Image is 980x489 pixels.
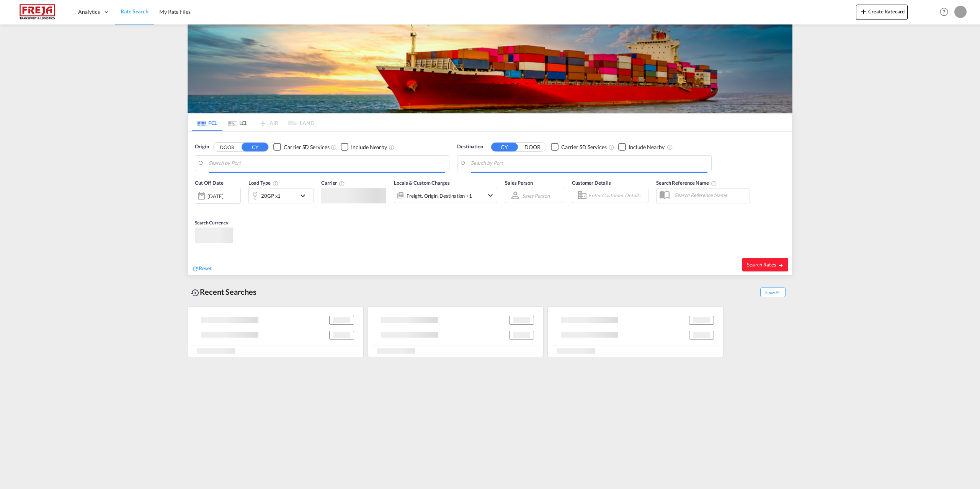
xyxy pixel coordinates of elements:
md-icon: The selected Trucker/Carrierwill be displayed in the rate results If the rates are from another f... [339,180,345,187]
div: Help [938,5,954,19]
md-datepicker: Select [195,203,201,213]
md-icon: icon-plus 400-fg [859,7,868,16]
span: My Rate Files [159,8,191,15]
md-pagination-wrapper: Use the left and right arrow keys to navigate between tabs [192,114,314,131]
md-icon: Unchecked: Search for CY (Container Yard) services for all selected carriers.Checked : Search for... [608,144,614,150]
div: Freight Origin Destination Factory Stuffing [407,190,472,201]
span: Load Type [248,180,279,186]
md-icon: Your search will be saved by the below given name [711,180,717,187]
div: Origin DOOR CY Checkbox No InkUnchecked: Search for CY (Container Yard) services for all selected... [188,132,792,275]
button: icon-plus 400-fgCreate Ratecard [856,5,908,20]
input: Search by Port [209,158,445,169]
md-icon: Unchecked: Search for CY (Container Yard) services for all selected carriers.Checked : Search for... [331,144,337,150]
md-icon: Unchecked: Ignores neighbouring ports when fetching rates.Checked : Includes neighbouring ports w... [389,144,395,150]
md-icon: Unchecked: Ignores neighbouring ports when fetching rates.Checked : Includes neighbouring ports w... [667,144,673,150]
button: CY [491,143,518,151]
div: 20GP x1icon-chevron-down [248,188,314,203]
div: Freight Origin Destination Factory Stuffingicon-chevron-down [394,188,497,203]
span: Customer Details [572,180,611,186]
div: [DATE] [207,193,223,200]
div: 20GP x1 [261,190,281,201]
input: Search Reference Name [671,189,750,201]
div: Carrier SD Services [561,143,607,151]
md-icon: icon-refresh [192,265,199,272]
button: Search Ratesicon-arrow-right [742,258,788,271]
span: Analytics [78,8,100,16]
button: CY [242,143,268,151]
md-checkbox: Checkbox No Ink [618,143,665,151]
md-checkbox: Checkbox No Ink [341,143,387,151]
span: Rate Search [121,8,149,15]
img: LCL+%26+FCL+BACKGROUND.png [188,24,792,113]
md-select: Sales Person [521,190,550,201]
input: Search by Port [471,158,707,169]
md-icon: icon-chevron-down [486,191,495,200]
md-icon: icon-information-outline [273,180,279,187]
span: Search Rates [747,262,784,268]
div: Recent Searches [188,283,260,301]
input: Enter Customer Details [588,190,646,201]
button: DOOR [519,143,546,151]
md-tab-item: FCL [192,114,222,131]
span: Sales Person [505,180,533,186]
button: DOOR [214,143,240,151]
span: Search Reference Name [656,180,717,186]
md-tab-item: LCL [222,114,253,131]
span: Help [938,5,951,18]
div: [DATE] [195,188,241,204]
md-checkbox: Checkbox No Ink [551,143,607,151]
span: Cut Off Date [195,180,224,186]
md-icon: icon-backup-restore [191,288,200,297]
div: icon-refreshReset [192,265,212,273]
md-checkbox: Checkbox No Ink [273,143,329,151]
md-icon: icon-chevron-down [298,191,311,200]
span: Destination [457,143,483,151]
md-icon: icon-arrow-right [778,263,784,268]
span: Origin [195,143,209,151]
span: Carrier [321,180,345,186]
img: 586607c025bf11f083711d99603023e7.png [11,3,63,21]
span: Locals & Custom Charges [394,180,450,186]
span: Show All [760,288,786,297]
div: Carrier SD Services [284,143,329,151]
div: Include Nearby [351,143,387,151]
div: Include Nearby [629,143,665,151]
span: Search Currency [195,220,228,226]
span: Reset [199,265,212,271]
